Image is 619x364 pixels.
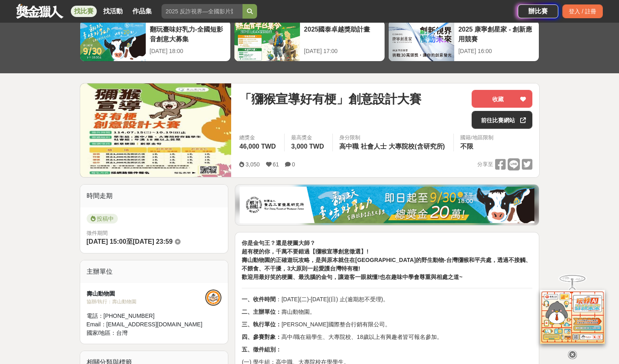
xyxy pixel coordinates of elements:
p: 壽山動物園。 [242,308,532,316]
span: 3,050 [245,161,260,168]
a: 2025 康寧創星家 - 創新應用競賽[DATE] 16:00 [388,20,539,62]
div: 壽山動物園 [87,289,206,298]
span: 61 [273,161,279,168]
span: 台灣 [116,330,128,336]
span: [DATE] 23:59 [133,238,172,245]
span: 國家/地區： [87,330,117,336]
div: 2025 康寧創星家 - 創新應用競賽 [458,25,535,43]
p: 高中/職在籍學生、大專院校、18歲以上有興趣者皆可報名參加。 [242,333,532,341]
button: 收藏 [472,90,532,108]
span: 總獎金 [239,134,278,142]
div: [DATE] 17:00 [304,47,381,55]
span: 46,000 TWD [239,143,276,150]
span: 「獼猴宣導好有梗」創意設計大賽 [239,90,421,108]
span: 0 [292,161,295,168]
a: 前往比賽網站 [472,111,532,129]
div: 翻玩臺味好乳力-全國短影音創意大募集 [150,25,226,43]
div: 身分限制 [339,134,447,142]
p: ：[DATE](二)-[DATE](日) 止(逾期恕不受理)。 [242,295,532,304]
div: 主辦單位 [80,260,228,283]
p: [PERSON_NAME]國際整合行銷有限公司。 [242,320,532,329]
div: 國籍/地區限制 [460,134,493,142]
div: [DATE] 18:00 [150,47,226,55]
strong: 壽山動物園的正確遊玩攻略，是與原本就住在[GEOGRAPHIC_DATA]的野生動物-台灣獼猴和平共處，透過不接觸、不餵食、不干擾，3大原則一起愛護台灣特有種! [242,257,531,272]
strong: 三、執行單位： [242,321,281,328]
strong: 一、收件時間 [242,296,276,302]
img: d2146d9a-e6f6-4337-9592-8cefde37ba6b.png [540,288,605,342]
strong: 二、主辦單位： [242,309,281,315]
a: 找活動 [100,6,126,17]
img: Cover Image [80,83,232,177]
strong: 超有梗的你，千萬不要錯過【獼猴宣導創意徵選】! [242,248,368,255]
div: 登入 / 註冊 [562,4,603,18]
span: 至 [126,238,133,245]
a: 作品集 [129,6,155,17]
div: 電話： [PHONE_NUMBER] [87,312,206,320]
span: 最高獎金 [291,134,326,142]
div: Email： [EMAIL_ADDRESS][DOMAIN_NAME] [87,320,206,329]
span: 高中職 [339,143,359,150]
a: 辦比賽 [518,4,558,18]
a: 2025國泰卓越獎助計畫[DATE] 17:00 [234,20,385,62]
strong: 五、徵件組別： [242,346,281,353]
span: [DATE] 15:00 [87,238,126,245]
div: 2025國泰卓越獎助計畫 [304,25,381,43]
input: 2025 反詐視界—全國影片競賽 [162,4,242,19]
span: 投稿中 [87,214,118,224]
span: 社會人士 [361,143,387,150]
span: 大專院校(含研究所) [389,143,445,150]
strong: 歡迎用最好笑的梗圖、最洗腦的金句，讓遊客一眼就懂!也在趣味中學會尊重與相處之道~ [242,274,462,280]
a: 找比賽 [71,6,97,17]
strong: 四、參賽對象： [242,334,281,340]
img: 1c81a89c-c1b3-4fd6-9c6e-7d29d79abef5.jpg [240,187,534,223]
span: 徵件期間 [87,230,108,236]
div: [DATE] 16:00 [458,47,535,55]
a: 翻玩臺味好乳力-全國短影音創意大募集[DATE] 18:00 [80,20,231,62]
div: 協辦/執行： 壽山動物園 [87,298,206,305]
span: 不限 [460,143,473,150]
span: 分享至 [477,158,493,170]
strong: 你是金句王？還是梗圖大師？ [242,240,315,246]
div: 時間走期 [80,185,228,207]
span: 3,000 TWD [291,143,324,150]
